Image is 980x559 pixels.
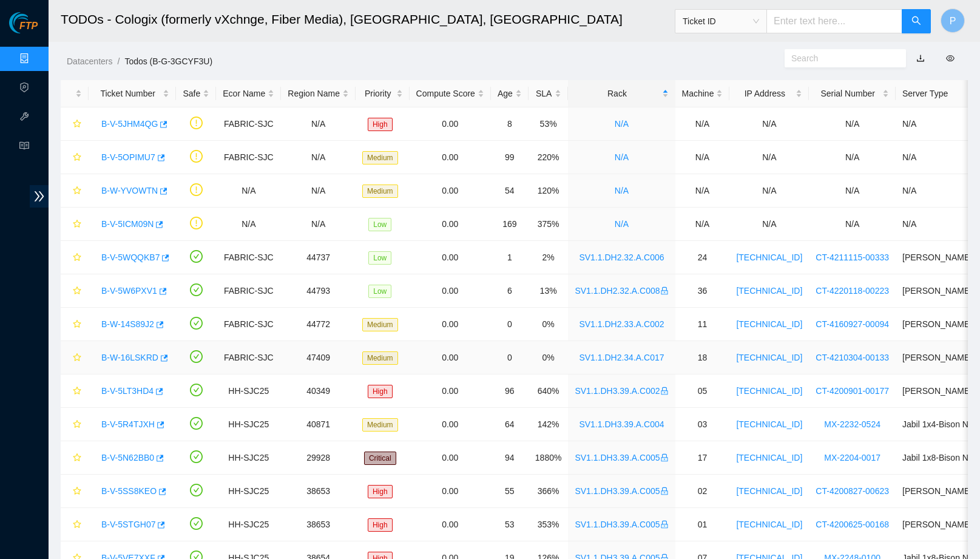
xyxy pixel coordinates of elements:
td: 44772 [281,308,356,341]
a: CT-4200625-00168 [816,520,889,529]
a: Todos (B-G-3GCYF3U) [124,56,212,66]
td: 1 [491,241,529,274]
td: HH-SJC25 [216,508,281,541]
a: N/A [615,219,629,229]
td: 02 [675,475,730,508]
span: star [73,487,81,496]
a: B-V-5ICM09N [101,219,154,229]
a: SV1.1.DH3.39.A.C002lock [575,386,668,396]
span: check-circle [190,283,203,296]
a: Akamai TechnologiesFTP [9,22,38,38]
a: CT-4211115-00333 [816,252,889,262]
span: P [950,13,956,29]
td: 17 [675,441,730,475]
button: star [67,481,82,501]
a: B-V-5WQQKB7 [101,252,160,262]
input: Search [791,52,890,65]
span: star [73,286,81,296]
td: 0.00 [410,107,491,141]
a: SV1.1.DH2.33.A.C002 [579,319,664,329]
span: Medium [362,151,398,164]
span: / [117,56,120,66]
a: [TECHNICAL_ID] [736,319,802,329]
td: N/A [675,141,730,174]
span: star [73,353,81,363]
td: 0.00 [410,274,491,308]
td: N/A [675,174,730,208]
span: eye [946,54,955,63]
a: B-V-5LT3HD4 [101,386,154,396]
td: 2% [529,241,569,274]
span: star [73,387,81,396]
a: [TECHNICAL_ID] [736,386,802,396]
img: Akamai Technologies [9,12,61,33]
span: Medium [362,185,398,198]
td: 169 [491,208,529,241]
button: star [67,348,82,367]
a: SV1.1.DH2.34.A.C017 [579,353,664,362]
button: P [941,8,965,33]
span: star [73,253,81,263]
td: 0.00 [410,308,491,341]
td: FABRIC-SJC [216,274,281,308]
a: download [916,53,925,63]
a: SV1.1.DH2.32.A.C006 [579,252,664,262]
td: 55 [491,475,529,508]
span: star [73,420,81,430]
td: HH-SJC25 [216,441,281,475]
td: 40871 [281,408,356,441]
td: 142% [529,408,569,441]
td: 353% [529,508,569,541]
td: 0.00 [410,141,491,174]
span: FTP [19,21,38,32]
span: High [368,518,393,532]
td: 53% [529,107,569,141]
a: [TECHNICAL_ID] [736,419,802,429]
td: N/A [729,174,809,208]
td: 96 [491,374,529,408]
td: 375% [529,208,569,241]
td: N/A [675,208,730,241]
span: double-right [30,185,49,208]
a: B-W-YVOWTN [101,186,158,195]
td: N/A [809,141,896,174]
a: B-V-5JHM4QG [101,119,158,129]
td: N/A [281,174,356,208]
td: 220% [529,141,569,174]
span: star [73,220,81,229]
a: [TECHNICAL_ID] [736,486,802,496]
span: lock [660,453,669,462]
button: star [67,448,82,467]
a: SV1.1.DH3.39.A.C005lock [575,453,668,462]
td: 640% [529,374,569,408]
td: FABRIC-SJC [216,341,281,374]
a: B-V-5STGH07 [101,520,155,529]
td: 0.00 [410,441,491,475]
td: 366% [529,475,569,508]
td: N/A [809,208,896,241]
span: check-circle [190,450,203,463]
button: star [67,114,82,134]
button: star [67,314,82,334]
button: star [67,214,82,234]
a: [TECHNICAL_ID] [736,353,802,362]
span: star [73,120,81,129]
span: check-circle [190,350,203,363]
a: MX-2204-0017 [824,453,880,462]
span: check-circle [190,317,203,330]
td: 24 [675,241,730,274]
td: N/A [729,141,809,174]
span: lock [660,286,669,295]
td: 99 [491,141,529,174]
a: B-V-5OPIMU7 [101,152,155,162]
span: exclamation-circle [190,217,203,229]
td: N/A [216,208,281,241]
span: exclamation-circle [190,117,203,129]
span: check-circle [190,250,203,263]
a: CT-4220118-00223 [816,286,889,296]
td: N/A [809,174,896,208]
a: CT-4200827-00623 [816,486,889,496]
td: 44793 [281,274,356,308]
td: FABRIC-SJC [216,241,281,274]
td: N/A [729,107,809,141]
